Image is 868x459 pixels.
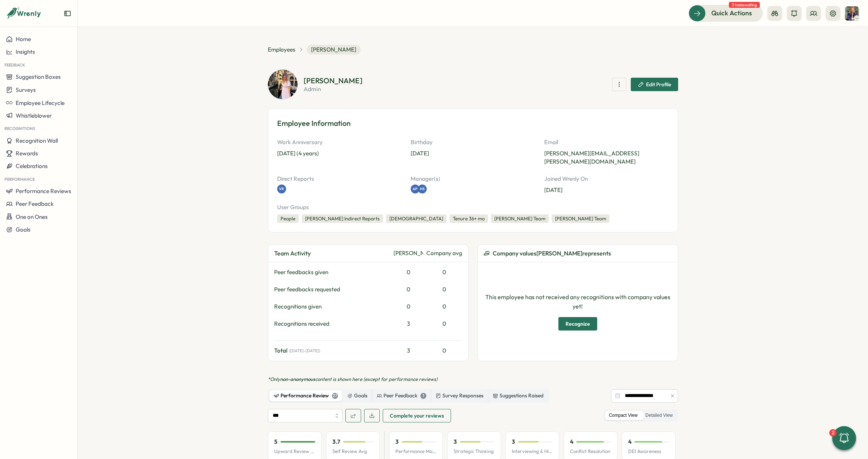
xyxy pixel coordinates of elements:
div: 0 [394,268,423,276]
button: Edit Profile [631,78,678,91]
p: admin [304,86,363,92]
p: 3.7 [332,438,340,446]
p: [PERSON_NAME][EMAIL_ADDRESS][PERSON_NAME][DOMAIN_NAME] [544,149,669,166]
div: Peer Feedback [377,392,426,400]
p: 4 [628,438,632,446]
div: Peer feedbacks requested [274,285,391,294]
span: Company values [PERSON_NAME] represents [493,249,611,258]
span: Performance Reviews [16,187,71,195]
span: Suggestion Boxes [16,73,61,80]
div: 0 [394,303,423,311]
p: *Only content is shown here (except for performance reviews) [268,376,678,383]
button: Complete your reviews [383,409,451,422]
img: Hanna Smith [845,6,859,21]
p: Conflict Resolution [570,448,611,455]
div: [PERSON_NAME] Team [491,214,549,223]
span: VR [279,186,284,192]
span: ( [DATE] - [DATE] ) [289,348,320,353]
button: Recognize [558,317,597,331]
p: Work Anniversary [277,138,402,146]
div: People [277,214,299,223]
div: Company avg [426,249,462,257]
div: 3 [394,320,423,328]
div: Survey Responses [436,392,483,400]
span: Celebrations [16,162,48,170]
div: Performance Review [274,392,338,400]
div: [PERSON_NAME] Team [552,214,610,223]
p: Upward Review Avg [274,448,315,455]
p: This employee has not received any recognitions with company values yet! [484,292,672,311]
div: 1 [420,393,426,399]
div: [PERSON_NAME] [394,249,423,257]
div: Suggestions Raised [493,392,543,400]
span: Surveys [16,86,36,93]
span: Insights [16,48,35,55]
span: non-anonymous [280,376,315,382]
span: Rewards [16,150,38,157]
a: VR [277,184,286,193]
div: Peer feedbacks given [274,268,391,276]
a: Employees [268,46,295,54]
div: 3 [394,347,423,355]
div: 27 [332,393,338,399]
p: User Groups [277,203,669,211]
span: Home [16,35,31,43]
div: [DEMOGRAPHIC_DATA] [386,214,446,223]
span: Quick Actions [711,8,752,18]
div: 2 [829,429,837,437]
button: Quick Actions [689,5,763,21]
span: Recognize [565,317,590,330]
span: HS [420,186,424,192]
img: Hannah Saunders [268,69,298,99]
span: Complete your reviews [390,409,444,422]
p: Self Review Avg [332,448,373,455]
div: Goals [347,392,367,400]
h3: Employee Information [277,118,669,129]
span: AP [413,186,417,192]
h2: [PERSON_NAME] [304,77,363,84]
p: Email [544,138,669,146]
div: 0 [426,303,462,311]
div: 0 [426,320,462,328]
label: Compact View [605,411,641,420]
p: Strategic Thinking [454,448,495,455]
span: Peer Feedback [16,200,54,207]
p: Interviewing & Hiring [512,448,553,455]
span: Recognition Wall [16,137,58,144]
p: 3 [395,438,399,446]
span: Employee Lifecycle [16,99,65,106]
a: AP [411,184,420,193]
button: 2 [832,426,856,450]
span: 3 tasks waiting [729,2,760,8]
a: HS [420,184,429,193]
span: Whistleblower [16,112,52,119]
p: [DATE] [411,149,535,158]
span: Edit Profile [646,82,671,87]
div: 0 [426,268,462,276]
p: 3 [512,438,515,446]
div: 0 [426,285,462,294]
p: Direct Reports [277,175,402,183]
p: 4 [570,438,573,446]
span: One on Ones [16,213,48,220]
div: 0 [394,285,423,294]
p: [DATE] (4 years) [277,149,402,158]
p: DEI Awareness [628,448,669,455]
p: [DATE] [544,186,669,194]
div: [PERSON_NAME] Indirect Reports [302,214,383,223]
p: Birthday [411,138,535,146]
div: Recognitions given [274,303,391,311]
p: Performance Management [395,448,436,455]
label: Detailed View [642,411,676,420]
span: Goals [16,226,31,233]
p: 5 [274,438,278,446]
div: Tenure 36+ mo [449,214,488,223]
p: 3 [454,438,457,446]
div: 0 [426,347,462,355]
span: Total [274,347,288,355]
span: [PERSON_NAME] [307,45,361,55]
div: Recognitions received [274,320,391,328]
button: Expand sidebar [64,10,71,17]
